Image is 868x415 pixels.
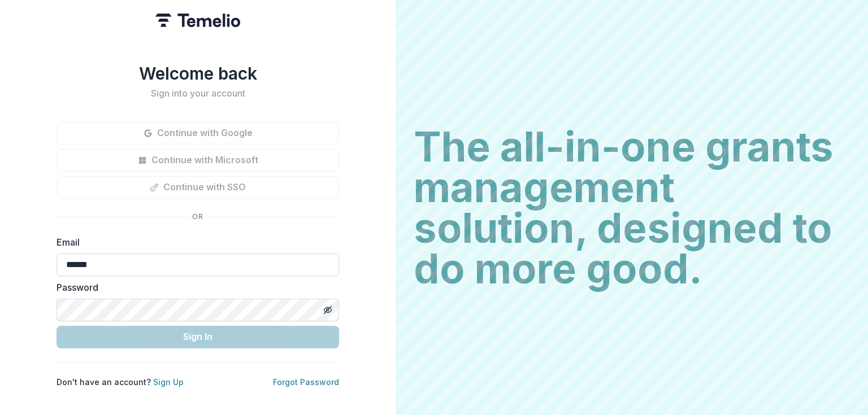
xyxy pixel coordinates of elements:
a: Forgot Password [273,377,339,387]
button: Toggle password visibility [319,301,337,319]
p: Don't have an account? [57,376,184,388]
button: Sign In [57,326,339,348]
button: Continue with Microsoft [57,149,339,172]
img: Temelio [155,14,240,27]
label: Email [57,235,332,249]
button: Continue with SSO [57,176,339,199]
h1: Welcome back [57,63,339,84]
a: Sign Up [153,377,184,387]
button: Continue with Google [57,122,339,145]
h2: Sign into your account [57,88,339,99]
label: Password [57,281,332,294]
